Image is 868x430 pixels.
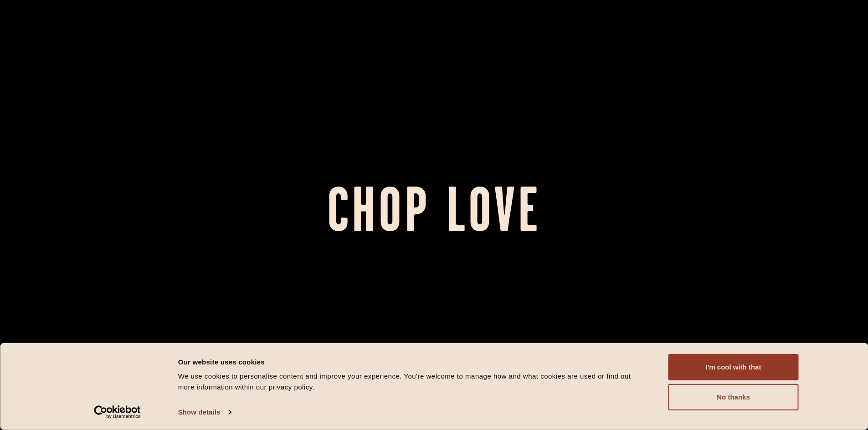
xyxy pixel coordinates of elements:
[178,371,648,393] div: We use cookies to personalise content and improve your experience. You're welcome to manage how a...
[668,354,799,380] button: I'm cool with that
[178,405,231,419] a: Show details
[178,356,648,367] div: Our website uses cookies
[668,384,799,410] button: No thanks
[77,405,157,419] a: Usercentrics Cookiebot - opens in a new window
